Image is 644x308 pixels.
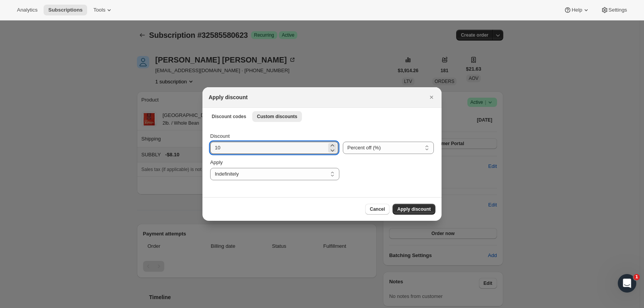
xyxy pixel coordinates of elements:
button: Apply discount [393,204,435,215]
button: Settings [596,5,632,15]
span: Apply [210,159,223,165]
button: Analytics [12,5,42,15]
span: Analytics [17,7,37,13]
button: Cancel [365,204,389,215]
span: Cancel [370,206,385,212]
span: Discount codes [212,113,246,120]
button: Subscriptions [44,5,87,15]
span: Custom discounts [257,113,297,120]
button: Custom discounts [252,111,302,122]
button: Discount codes [207,111,251,122]
span: 1 [634,274,640,280]
h2: Apply discount [209,93,248,101]
button: Tools [89,5,118,15]
span: Apply discount [397,206,431,212]
span: Discount [210,133,230,139]
span: Subscriptions [48,7,83,13]
button: Close [426,92,437,103]
span: Tools [93,7,105,13]
div: Custom discounts [202,125,442,197]
span: Help [572,7,582,13]
span: Settings [609,7,627,13]
iframe: Intercom live chat [618,274,636,293]
button: Help [559,5,594,15]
